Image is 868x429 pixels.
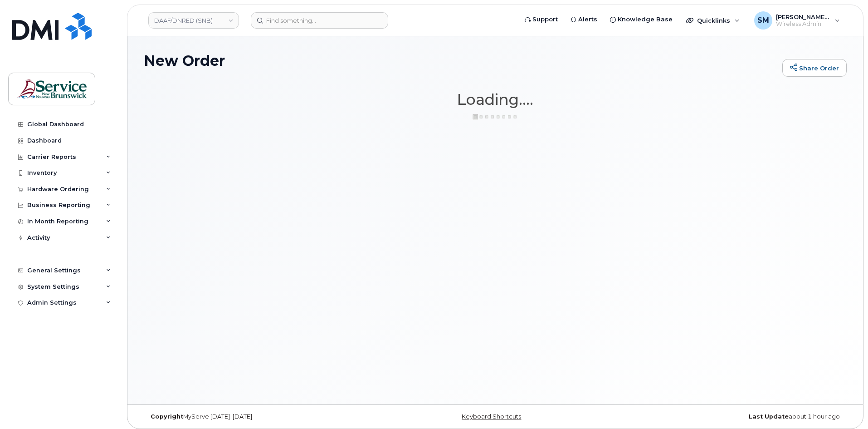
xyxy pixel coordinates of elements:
[462,413,521,420] a: Keyboard Shortcuts
[144,413,378,420] div: MyServe [DATE]–[DATE]
[473,113,518,120] img: ajax-loader-3a6953c30dc77f0bf724df975f13086db4f4c1262e45940f03d1251963f1bf2e.gif
[782,59,847,77] a: Share Order
[144,53,778,69] h1: New Order
[612,413,847,420] div: about 1 hour ago
[749,413,789,420] strong: Last Update
[144,91,847,108] h1: Loading....
[151,413,183,420] strong: Copyright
